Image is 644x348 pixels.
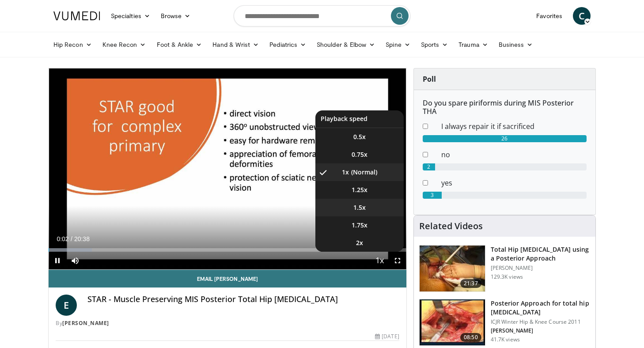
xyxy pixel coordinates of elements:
a: Shoulder & Elbow [311,36,380,53]
span: 0.75x [352,150,367,159]
span: 08:50 [460,333,481,342]
button: Fullscreen [389,252,406,269]
p: [PERSON_NAME] [491,327,590,334]
dd: I always repair it if sacrificed [435,121,593,132]
a: Browse [155,7,196,25]
button: Pause [49,252,66,269]
button: Playback Rate [371,252,389,269]
a: 08:50 Posterior Approach for total hip [MEDICAL_DATA] ICJR Winter Hip & Knee Course 2011 [PERSON_... [419,299,590,346]
p: ICJR Winter Hip & Knee Course 2011 [491,318,590,325]
dd: no [435,149,593,160]
p: 129.3K views [491,273,523,280]
a: [PERSON_NAME] [62,319,109,327]
div: [DATE] [375,333,399,340]
a: E [56,295,77,316]
button: Mute [66,252,84,269]
div: 2 [423,163,436,170]
a: Spine [380,36,415,53]
h4: STAR - Muscle Preserving MIS Posterior Total Hip [MEDICAL_DATA] [87,295,399,304]
a: Email [PERSON_NAME] [49,270,406,287]
a: Pediatrics [264,36,311,53]
a: Hand & Wrist [207,36,264,53]
span: 2x [356,238,363,247]
a: 21:37 Total Hip [MEDICAL_DATA] using a Posterior Approach [PERSON_NAME] 129.3K views [419,245,590,292]
h3: Posterior Approach for total hip [MEDICAL_DATA] [491,299,590,317]
div: 3 [423,192,442,199]
span: 1.75x [352,221,367,230]
span: 20:38 [74,235,90,242]
p: [PERSON_NAME] [491,265,590,272]
a: Foot & Ankle [152,36,208,53]
a: Trauma [453,36,493,53]
h3: Total Hip [MEDICAL_DATA] using a Posterior Approach [491,245,590,263]
span: 0.5x [353,132,366,141]
span: 1.25x [352,185,367,194]
span: 1x [342,168,349,177]
span: 0:02 [57,235,68,242]
img: 286987_0000_1.png.150x105_q85_crop-smart_upscale.jpg [420,246,485,291]
a: Knee Recon [97,36,152,53]
p: 41.7K views [491,336,520,343]
strong: Poll [423,74,436,84]
h6: Do you spare piriformis during MIS Posterior THA [423,99,587,116]
a: C [573,7,591,25]
div: Progress Bar [49,248,406,252]
h4: Related Videos [419,221,483,231]
img: 297873_0003_1.png.150x105_q85_crop-smart_upscale.jpg [420,299,485,345]
input: Search topics, interventions [234,5,410,26]
img: VuMedi Logo [53,11,100,20]
span: / [71,235,72,242]
dd: yes [435,178,593,188]
video-js: Video Player [49,68,406,270]
a: Hip Recon [48,36,97,53]
span: 21:37 [460,279,481,288]
span: 1.5x [353,203,366,212]
a: Sports [416,36,454,53]
a: Favorites [531,7,568,25]
div: By [56,319,399,327]
a: Specialties [106,7,155,25]
a: Business [493,36,538,53]
div: 26 [423,135,587,142]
